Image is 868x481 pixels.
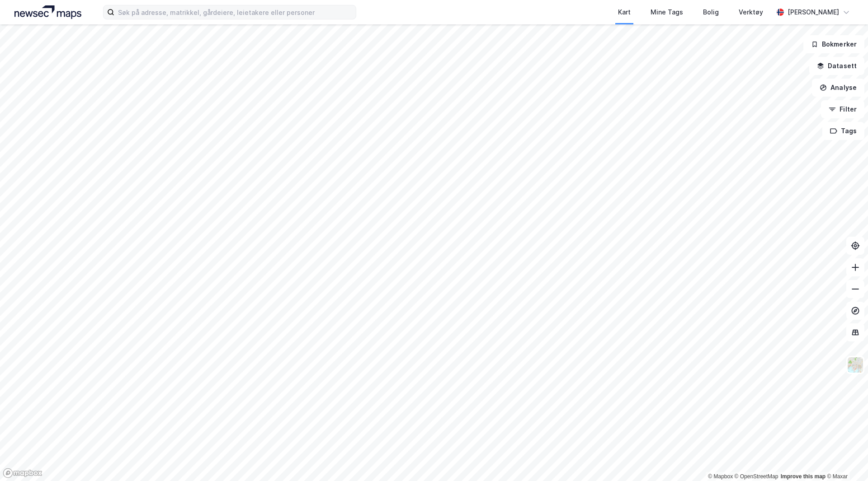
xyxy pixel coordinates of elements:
a: Improve this map [781,473,826,480]
button: Filter [821,100,864,118]
div: Bolig [703,7,719,18]
button: Datasett [809,57,864,75]
div: Mine Tags [651,7,683,18]
button: Bokmerker [803,35,864,53]
img: Z [847,356,864,374]
div: Kart [618,7,631,18]
a: Mapbox [708,473,733,480]
div: [PERSON_NAME] [788,7,839,18]
input: Søk på adresse, matrikkel, gårdeiere, leietakere eller personer [114,5,356,19]
iframe: Chat Widget [823,438,868,481]
div: Verktøy [739,7,763,18]
img: logo.a4113a55bc3d86da70a041830d287a7e.svg [14,5,81,19]
button: Analyse [812,79,864,97]
a: Mapbox homepage [3,468,42,478]
button: Tags [822,122,864,140]
div: Kontrollprogram for chat [823,438,868,481]
a: OpenStreetMap [735,473,778,480]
